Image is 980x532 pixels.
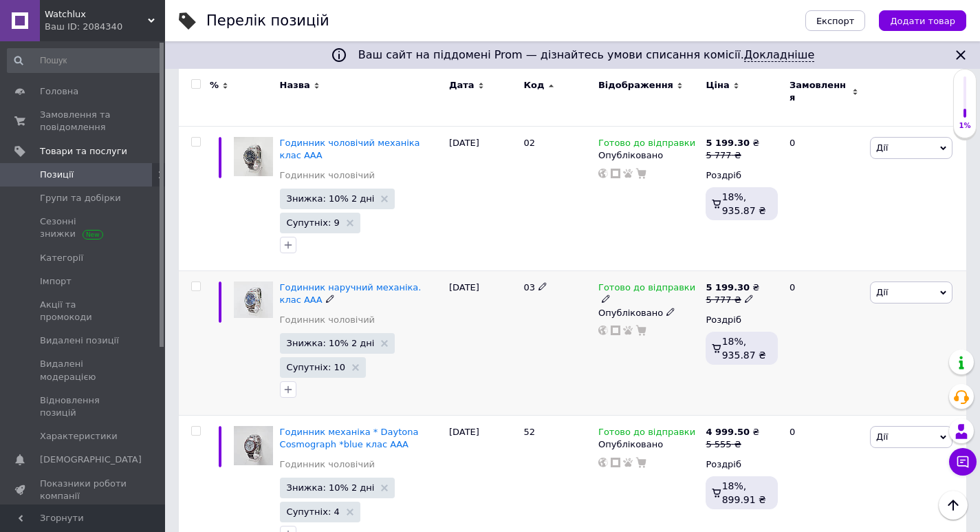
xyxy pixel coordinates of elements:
span: Групи та добірки [40,192,121,204]
span: Ціна [706,79,729,92]
span: Готово до відправки [598,427,695,441]
a: Годинник чоловічий [280,169,375,182]
span: Головна [40,85,78,98]
span: Видалені модерацією [40,358,127,383]
input: Пошук [7,48,162,73]
div: 1% [954,121,976,131]
span: Супутніх: 10 [287,363,345,372]
div: Роздріб [706,169,778,182]
span: Ваш сайт на піддомені Prom — дізнайтесь умови списання комісії. [358,48,815,62]
span: Супутніх: 9 [287,218,340,227]
div: 5 777 ₴ [706,149,759,162]
button: Наверх [939,491,968,520]
span: Назва [280,79,310,92]
span: 18%, 899.91 ₴ [722,480,766,505]
span: Замовлення та повідомлення [40,109,127,134]
div: [DATE] [446,271,521,416]
button: Додати товар [879,10,966,31]
span: Експорт [816,16,855,26]
span: Готово до відправки [598,282,695,297]
span: [DEMOGRAPHIC_DATA] [40,454,142,466]
span: Категорії [40,252,83,264]
div: 5 777 ₴ [706,294,759,306]
a: Годинник чоловічий механіка клас ААА [280,138,420,160]
span: 52 [523,427,535,437]
span: Дії [876,287,888,297]
div: Роздріб [706,314,778,326]
span: 18%, 935.87 ₴ [722,336,766,361]
img: Часы мужские механика.Класс ААА [234,281,273,318]
b: 5 199.30 [706,282,750,292]
span: Імпорт [40,275,72,288]
div: Опубліковано [598,307,699,319]
a: Докладніше [744,48,814,62]
span: Знижка: 10% 2 дні [287,194,375,203]
a: Годинник чоловічий [280,458,375,471]
button: Чат з покупцем [949,448,977,476]
span: Позиції [40,169,74,181]
button: Експорт [805,10,866,31]
span: Дії [876,432,888,442]
span: Показники роботи компанії [40,478,127,502]
div: Ваш ID: 2084340 [45,21,165,33]
span: 02 [523,138,535,148]
a: Годинник наручний механіка. клас ААА [280,282,422,305]
div: ₴ [706,281,759,294]
span: Код [523,79,544,92]
div: 0 [781,271,867,416]
span: Видалені позиції [40,334,119,347]
div: 0 [781,127,867,271]
span: Дата [449,79,475,92]
span: Watchlux [45,8,148,21]
span: Відображення [598,79,673,92]
b: 5 199.30 [706,138,750,148]
img: Годинник механіка * Daytona Cosmograph *blue клас ААА [234,426,273,465]
a: Годинник чоловічий [280,314,375,326]
span: Характеристики [40,430,118,443]
span: 03 [523,282,535,292]
div: ₴ [706,426,759,438]
b: 4 999.50 [706,427,750,437]
a: Годинник механіка * Daytona Cosmograph *blue клас ААА [280,427,419,449]
div: ₴ [706,137,759,149]
span: Замовлення [790,79,849,104]
span: Сезонні знижки [40,215,127,240]
span: Знижка: 10% 2 дні [287,483,375,492]
span: Відновлення позицій [40,394,127,419]
span: 18%, 935.87 ₴ [722,191,766,216]
span: Дії [876,142,888,153]
div: Опубліковано [598,149,699,162]
div: 5 555 ₴ [706,438,759,451]
div: Опубліковано [598,438,699,451]
span: Товари та послуги [40,145,127,158]
img: Часы мужские механика. класс ААА [234,137,273,176]
span: % [210,79,219,92]
span: Знижка: 10% 2 дні [287,339,375,348]
span: Акції та промокоди [40,299,127,323]
div: Роздріб [706,458,778,471]
span: Додати товар [890,16,955,26]
span: Готово до відправки [598,138,695,152]
div: [DATE] [446,127,521,271]
div: Перелік позицій [206,14,329,28]
svg: Закрити [952,47,969,63]
span: Супутніх: 4 [287,507,340,516]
